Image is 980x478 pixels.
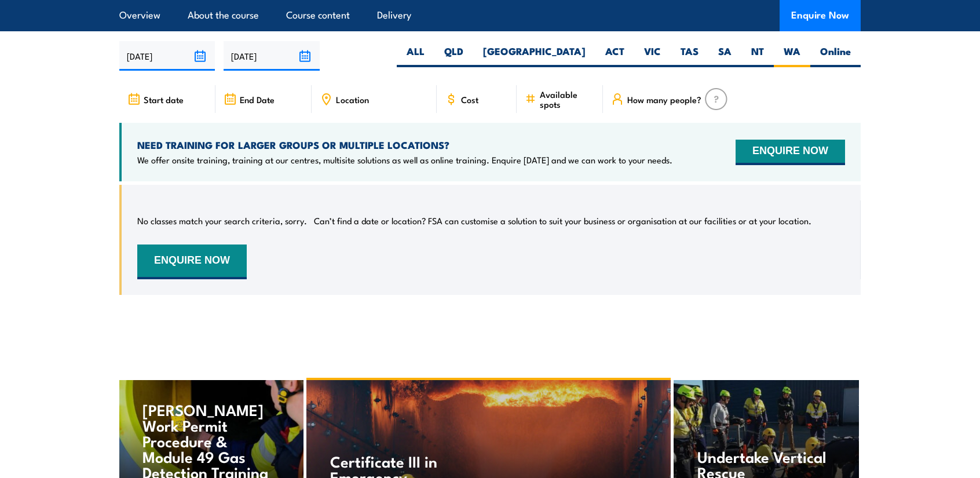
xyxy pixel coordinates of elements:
[137,138,672,151] h4: NEED TRAINING FOR LARGER GROUPS OR MULTIPLE LOCATIONS?
[144,94,184,104] span: Start date
[627,94,701,104] span: How many people?
[461,94,478,104] span: Cost
[671,45,708,67] label: TAS
[224,41,319,71] input: To date
[595,45,634,67] label: ACT
[137,215,307,227] p: No classes match your search criteria, sorry.
[434,45,473,67] label: QLD
[240,94,275,104] span: End Date
[810,45,861,67] label: Online
[540,89,595,109] span: Available spots
[473,45,595,67] label: [GEOGRAPHIC_DATA]
[119,41,215,71] input: From date
[314,215,811,227] p: Can’t find a date or location? FSA can customise a solution to suit your business or organisation...
[634,45,671,67] label: VIC
[774,45,810,67] label: WA
[741,45,774,67] label: NT
[137,154,672,166] p: We offer onsite training, training at our centres, multisite solutions as well as online training...
[736,140,845,165] button: ENQUIRE NOW
[397,45,434,67] label: ALL
[137,245,247,279] button: ENQUIRE NOW
[336,94,369,104] span: Location
[708,45,741,67] label: SA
